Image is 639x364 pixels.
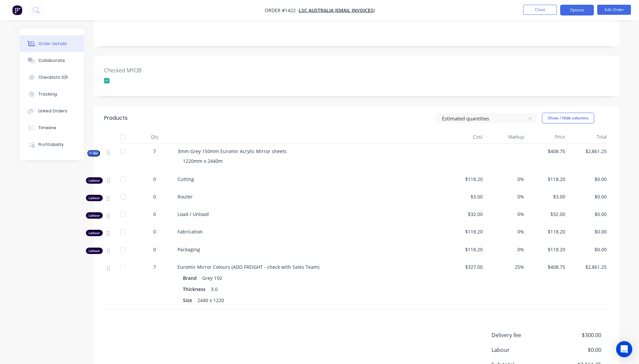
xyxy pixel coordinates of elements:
[12,5,22,15] img: Factory
[178,246,200,253] span: Packaging
[447,211,483,218] span: $32.00
[530,176,566,183] span: $118.20
[89,151,98,156] span: Kit
[488,228,524,235] span: 0%
[447,263,483,270] span: $327.00
[87,150,100,156] button: Kit
[551,346,601,354] span: $0.00
[178,148,287,154] span: 3mm Grey 150mm Euromir Acrylic Mirror sheets
[488,263,524,270] span: 25%
[153,193,156,200] span: 0
[153,228,156,235] span: 0
[178,211,209,217] span: Load / Unload
[488,193,524,200] span: 0%
[20,35,84,52] button: Order details
[86,230,103,236] div: Labour
[38,91,57,97] div: Tracking
[530,193,566,200] span: $3.00
[491,346,551,354] span: Labour
[597,5,631,15] button: Edit Order
[20,136,84,153] button: Profitability
[178,264,319,270] span: Euromir Mirror Colours (ADD FREIGHT - check with Sales Team)
[178,176,194,182] span: Cutting
[447,176,483,183] span: $118.20
[134,130,175,144] div: Qty
[530,228,566,235] span: $118.20
[299,7,375,13] a: LSC Australia (Email invoices)
[20,52,84,69] button: Collaborate
[571,211,607,218] span: $0.00
[183,273,199,283] div: Brand
[20,119,84,136] button: Timeline
[571,263,607,270] span: $2,861.25
[523,5,557,15] button: Close
[195,295,227,305] div: 2440 x 1220
[153,246,156,253] span: 0
[199,273,225,283] div: Grey 150
[178,193,193,200] span: Router
[153,211,156,218] span: 0
[447,228,483,235] span: $118.20
[571,246,607,253] span: $0.00
[153,176,156,183] span: 0
[571,176,607,183] span: $0.00
[153,148,156,155] span: 7
[542,113,594,123] button: Show / Hide columns
[86,195,103,201] div: Labour
[86,212,103,219] div: Labour
[568,130,609,144] div: Total
[530,263,566,270] span: $408.75
[86,177,103,184] div: Labour
[488,246,524,253] span: 0%
[530,211,566,218] span: $32.00
[38,142,64,148] div: Profitability
[530,246,566,253] span: $118.20
[153,263,156,270] span: 7
[183,158,223,164] span: 1220mm x 2440m
[20,69,84,86] button: Checklists 0/0
[183,295,195,305] div: Size
[447,246,483,253] span: $118.20
[38,58,65,64] div: Collaborate
[208,284,220,294] div: 3.0
[571,193,607,200] span: $0.00
[86,248,103,254] div: Labour
[20,86,84,103] button: Tracking
[488,176,524,183] span: 0%
[571,228,607,235] span: $0.00
[616,341,632,357] div: Open Intercom Messenger
[488,211,524,218] span: 0%
[178,228,203,235] span: Fabrication
[571,148,607,155] span: $2,861.25
[485,130,527,144] div: Markup
[444,130,486,144] div: Cost
[265,7,299,13] span: Order #1422 -
[560,5,594,15] button: Options
[183,284,208,294] div: Thickness
[38,74,68,80] div: Checklists 0/0
[38,125,56,131] div: Timeline
[104,114,128,122] div: Products
[38,41,67,47] div: Order details
[527,130,568,144] div: Price
[491,331,551,339] span: Delivery fee
[530,148,566,155] span: $408.75
[38,108,67,114] div: Linked Orders
[20,103,84,119] button: Linked Orders
[447,193,483,200] span: $3.00
[551,331,601,339] span: $300.00
[104,66,188,74] label: Checked MYOB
